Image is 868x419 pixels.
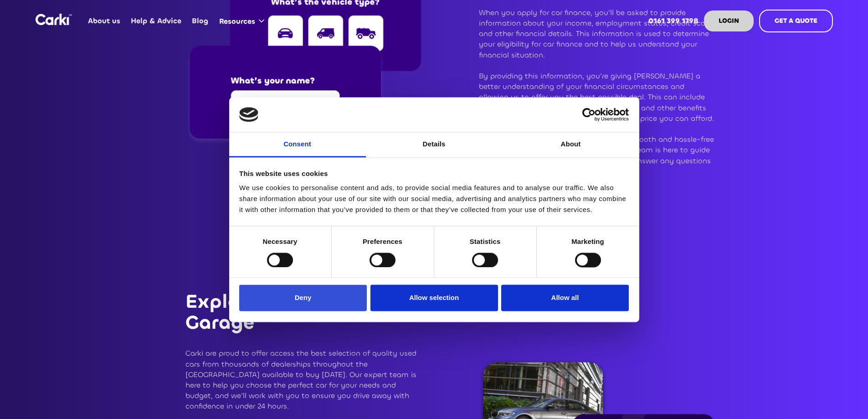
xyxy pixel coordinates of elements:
strong: Statistics [470,238,501,246]
a: Consent [229,133,366,158]
p: Explore Our Digital Garage [185,291,421,333]
strong: 0161 399 1798 [648,16,699,26]
a: About [503,133,639,158]
strong: LOGIN [719,16,739,25]
div: This website uses cookies [239,168,629,179]
button: Allow all [501,285,629,311]
a: LOGIN [704,10,754,31]
div: We use cookies to personalise content and ads, to provide social media features and to analyse ou... [239,183,629,216]
strong: Preferences [363,238,402,246]
strong: GET A QUOTE [775,16,817,25]
a: Usercentrics Cookiebot - opens in a new window [549,108,629,121]
a: Details [366,133,503,158]
img: Logo [36,14,72,25]
img: logo [239,107,258,122]
div: Resources [219,16,255,26]
strong: Necessary [263,238,298,246]
a: Blog [187,3,214,39]
button: Deny [239,285,367,311]
a: 0161 399 1798 [643,3,704,39]
a: Help & Advice [126,3,187,39]
strong: Marketing [571,238,604,246]
button: Allow selection [370,285,498,311]
a: About us [83,3,126,39]
a: GET A QUOTE [759,10,833,32]
a: home [36,14,72,25]
div: Resources [214,4,273,38]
